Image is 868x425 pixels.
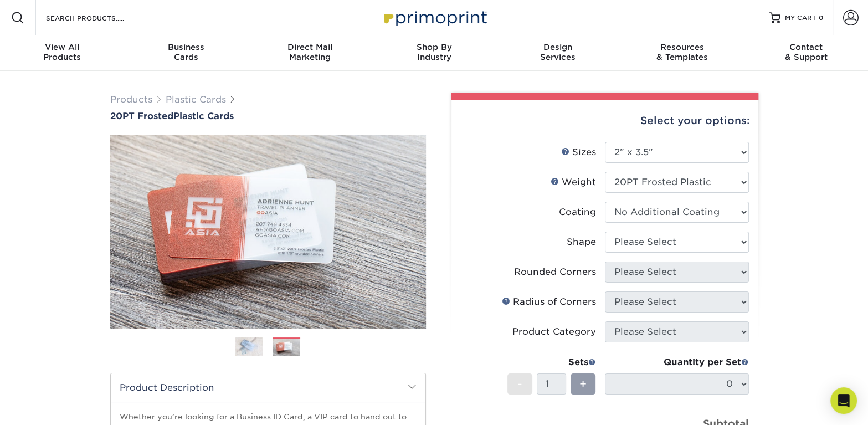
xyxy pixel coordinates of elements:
h2: Product Description [111,373,425,402]
a: BusinessCards [124,35,248,71]
div: Weight [551,176,596,189]
img: 20PT Frosted 02 [110,122,426,341]
div: Industry [372,42,496,62]
div: Coating [559,206,596,219]
div: Shape [567,235,596,249]
div: Cards [124,42,248,62]
span: 20PT Frosted [110,111,173,121]
span: Resources [620,42,744,52]
div: Select your options: [460,100,749,142]
div: & Support [744,42,868,62]
span: Direct Mail [248,42,372,52]
div: Quantity per Set [605,356,749,369]
span: Shop By [372,42,496,52]
h1: Plastic Cards [110,111,426,121]
iframe: Google Customer Reviews [3,391,94,421]
span: + [579,376,587,392]
div: Radius of Corners [502,295,596,309]
a: DesignServices [496,35,620,71]
a: Contact& Support [744,35,868,71]
input: SEARCH PRODUCTS..... [45,11,153,24]
span: - [517,376,522,392]
span: 0 [819,14,824,22]
img: Primoprint [379,6,490,29]
div: Marketing [248,42,372,62]
div: Product Category [512,325,596,339]
div: & Templates [620,42,744,62]
div: Open Intercom Messenger [830,387,857,414]
div: Sizes [561,146,596,159]
a: Resources& Templates [620,35,744,71]
img: Plastic Cards 01 [235,337,263,356]
div: Services [496,42,620,62]
img: Plastic Cards 02 [273,338,300,357]
span: Design [496,42,620,52]
a: Plastic Cards [166,94,226,105]
a: Direct MailMarketing [248,35,372,71]
a: 20PT FrostedPlastic Cards [110,111,426,121]
span: Contact [744,42,868,52]
div: Sets [507,356,596,369]
a: Products [110,94,152,105]
span: MY CART [785,13,816,23]
a: Shop ByIndustry [372,35,496,71]
span: Business [124,42,248,52]
div: Rounded Corners [514,265,596,279]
